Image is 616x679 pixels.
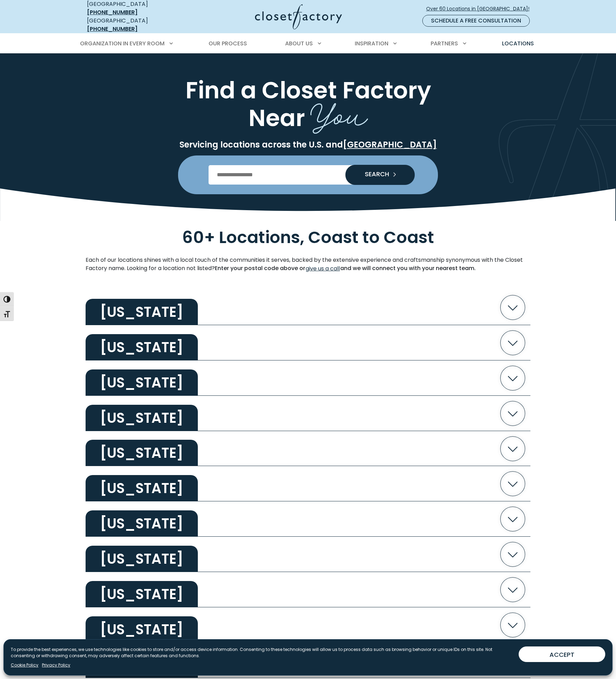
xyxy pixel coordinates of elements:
p: To provide the best experiences, we use technologies like cookies to store and/or access device i... [11,646,513,659]
button: [US_STATE] [86,607,530,643]
nav: Primary Menu [75,34,541,53]
h2: [US_STATE] [86,616,198,643]
button: [US_STATE] [86,466,530,501]
button: [US_STATE] [86,431,530,466]
p: Each of our locations shines with a local touch of the communities it serves, backed by the exten... [86,256,530,273]
span: About Us [285,39,313,47]
span: Locations [502,39,534,47]
h2: [US_STATE] [86,334,198,360]
button: [US_STATE] [86,501,530,537]
img: Closet Factory Logo [255,4,342,29]
h2: [US_STATE] [86,299,198,325]
span: 60+ Locations, Coast to Coast [182,226,434,249]
input: Enter Postal Code [209,165,408,185]
a: Over 60 Locations in [GEOGRAPHIC_DATA]! [426,3,535,15]
h2: [US_STATE] [86,405,198,431]
h2: [US_STATE] [86,581,198,607]
a: Privacy Policy [42,662,70,668]
h2: [US_STATE] [86,369,198,396]
a: [PHONE_NUMBER] [87,8,138,16]
a: [GEOGRAPHIC_DATA] [343,139,437,150]
span: Partners [431,39,458,47]
button: Search our Nationwide Locations [345,165,415,185]
h2: [US_STATE] [86,475,198,501]
button: [US_STATE] [86,325,530,360]
h2: [US_STATE] [86,510,198,537]
span: Inspiration [355,39,388,47]
span: Organization in Every Room [80,39,165,47]
button: [US_STATE] [86,537,530,572]
button: [US_STATE] [86,396,530,431]
span: You [310,88,368,136]
a: Cookie Policy [11,662,38,668]
strong: Enter your postal code above or and we will connect you with your nearest team. [215,264,476,272]
span: SEARCH [359,171,389,177]
a: [PHONE_NUMBER] [87,25,138,33]
span: Our Process [209,39,247,47]
button: [US_STATE] [86,290,530,325]
button: [US_STATE] [86,572,530,607]
button: [US_STATE] [86,360,530,396]
h2: [US_STATE] [86,440,198,466]
a: give us a call [305,264,340,273]
h2: [US_STATE] [86,546,198,572]
span: Near [248,102,305,134]
p: Servicing locations across the U.S. and [86,140,530,150]
button: ACCEPT [519,646,605,662]
span: Over 60 Locations in [GEOGRAPHIC_DATA]! [426,5,535,12]
span: Find a Closet Factory [185,74,431,106]
a: Schedule a Free Consultation [422,15,530,27]
div: [GEOGRAPHIC_DATA] [87,17,187,33]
